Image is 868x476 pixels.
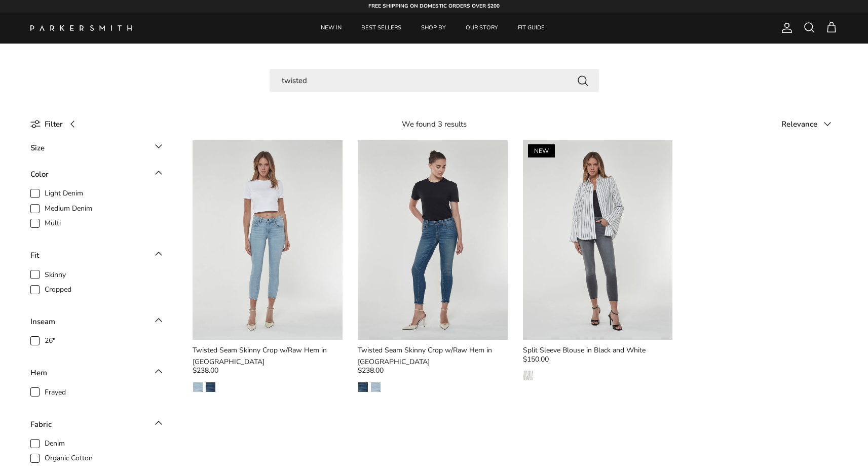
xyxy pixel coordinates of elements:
img: La Jolla [358,382,368,392]
span: Light Denim [45,188,83,199]
a: Malibu [193,382,203,392]
div: Split Sleeve Blouse in Black and White [523,345,673,356]
a: NEW IN [312,13,351,44]
toggle-target: Fabric [30,417,162,438]
a: Malibu [370,382,381,392]
a: La Jolla [205,382,216,392]
span: Medium Denim [45,204,92,214]
span: 26" [45,336,55,346]
button: Relevance [781,113,838,135]
div: We found 3 results [327,118,541,130]
a: Account [777,22,793,34]
a: Split Sleeve Blouse in Black and White $150.00 Black & White [523,345,673,381]
span: Cropped [45,285,71,295]
div: Twisted Seam Skinny Crop w/Raw Hem in [GEOGRAPHIC_DATA] [358,345,508,368]
img: La Jolla [206,382,215,392]
span: Frayed [45,387,66,398]
span: $238.00 [358,365,384,376]
img: Malibu [371,382,381,392]
img: Black & White [523,371,533,380]
toggle-target: Size [30,140,162,162]
a: BEST SELLERS [352,13,410,44]
strong: FREE SHIPPING ON DOMESTIC ORDERS OVER $200 [368,3,500,10]
a: Twisted Seam Skinny Crop w/Raw Hem in [GEOGRAPHIC_DATA] $238.00 MalibuLa Jolla [193,345,343,392]
a: Filter [30,112,82,135]
div: Size [30,142,45,154]
span: Skinny [45,270,66,280]
a: SHOP BY [412,13,455,44]
span: Multi [45,218,61,228]
a: OUR STORY [457,13,507,44]
img: Parker Smith [30,25,132,31]
a: Twisted Seam Skinny Crop w/Raw Hem in [GEOGRAPHIC_DATA] $238.00 La JollaMalibu [358,345,508,392]
div: Fabric [30,418,52,430]
a: La Jolla [358,382,368,392]
div: Inseam [30,315,55,328]
button: Search [577,74,589,87]
span: Organic Cotton [45,453,93,463]
span: $238.00 [193,365,218,376]
div: Fit [30,249,39,261]
span: $150.00 [523,354,549,365]
input: Search [270,69,599,93]
a: Black & White [523,370,534,381]
div: Twisted Seam Skinny Crop w/Raw Hem in [GEOGRAPHIC_DATA] [193,345,343,368]
a: FIT GUIDE [509,13,554,44]
div: Primary [151,13,715,44]
toggle-target: Inseam [30,314,162,335]
div: Hem [30,367,47,379]
span: Relevance [781,119,817,129]
div: Color [30,168,49,180]
img: Malibu [193,382,203,392]
span: Denim [45,439,65,449]
toggle-target: Hem [30,365,162,386]
toggle-target: Color [30,167,162,188]
toggle-target: Fit [30,248,162,269]
span: Filter [45,118,63,130]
